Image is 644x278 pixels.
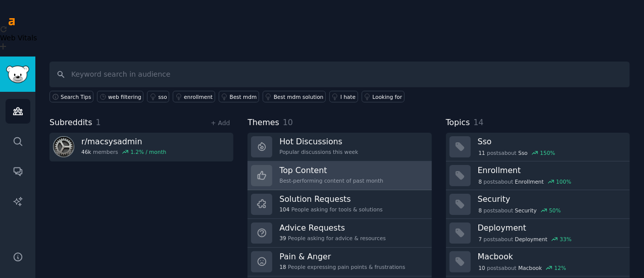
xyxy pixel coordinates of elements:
[247,248,431,276] a: Pain & Anger18People expressing pain points & frustrations
[478,223,623,233] h3: Deployment
[478,136,623,147] h3: Sso
[478,235,573,244] div: post s about
[515,207,537,214] span: Security
[230,93,257,100] div: Best mdm
[556,178,571,185] div: 100 %
[49,91,93,102] button: Search Tips
[279,206,289,213] span: 104
[362,91,405,102] a: Looking for
[247,161,431,190] a: Top ContentBest-performing content of past month
[53,136,74,157] img: macsysadmin
[515,236,548,243] span: Deployment
[446,117,470,129] span: Topics
[247,190,431,219] a: Solution Requests104People asking for tools & solutions
[478,207,482,214] span: 8
[478,178,482,185] span: 8
[173,91,215,102] a: enrollment
[473,118,483,127] span: 14
[49,133,233,161] a: r/macsysadmin46kmembers1.2% / month
[340,93,356,100] div: I hate
[478,263,567,272] div: post s about
[279,263,286,270] span: 18
[263,91,326,102] a: Best mdm solution
[279,177,383,184] div: Best-performing content of past month
[279,136,358,147] h3: Hot Discussions
[184,93,213,100] div: enrollment
[6,66,29,83] img: GummySearch logo
[247,117,279,129] span: Themes
[478,251,623,262] h3: Macbook
[478,149,485,156] span: 11
[446,190,630,219] a: Security8postsaboutSecurity50%
[279,165,383,176] h3: Top Content
[158,93,167,100] div: sso
[373,93,403,100] div: Looking for
[279,235,386,242] div: People asking for advice & resources
[478,206,562,215] div: post s about
[279,148,358,155] div: Popular discussions this week
[540,149,555,156] div: 150 %
[279,206,382,213] div: People asking for tools & solutions
[478,165,623,176] h3: Enrollment
[97,91,143,102] a: web filtering
[279,235,286,242] span: 39
[446,248,630,276] a: Macbook10postsaboutMacbook12%
[518,264,542,271] span: Macbook
[279,223,386,233] h3: Advice Requests
[446,161,630,190] a: Enrollment8postsaboutEnrollment100%
[49,117,92,129] span: Subreddits
[279,263,405,270] div: People expressing pain points & frustrations
[81,148,166,155] div: members
[81,136,166,147] h3: r/ macsysadmin
[549,207,561,214] div: 50 %
[108,93,141,100] div: web filtering
[478,236,482,243] span: 7
[247,133,431,161] a: Hot DiscussionsPopular discussions this week
[283,118,293,127] span: 10
[279,194,382,204] h3: Solution Requests
[515,178,544,185] span: Enrollment
[247,219,431,248] a: Advice Requests39People asking for advice & resources
[446,219,630,248] a: Deployment7postsaboutDeployment33%
[49,62,630,87] input: Keyword search in audience
[219,91,259,102] a: Best mdm
[518,149,528,156] span: Sso
[211,120,230,127] a: + Add
[329,91,358,102] a: I hate
[61,93,91,100] span: Search Tips
[274,93,324,100] div: Best mdm solution
[81,148,91,155] span: 46k
[478,177,572,186] div: post s about
[96,118,101,127] span: 1
[446,133,630,161] a: Sso11postsaboutSso150%
[478,194,623,204] h3: Security
[147,91,169,102] a: sso
[478,148,556,157] div: post s about
[130,148,166,155] div: 1.2 % / month
[478,264,485,271] span: 10
[279,251,405,262] h3: Pain & Anger
[560,236,571,243] div: 33 %
[555,264,566,271] div: 12 %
